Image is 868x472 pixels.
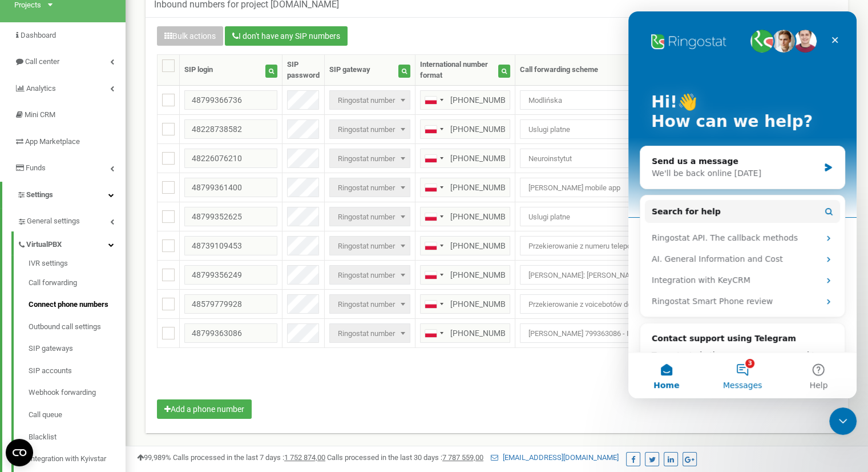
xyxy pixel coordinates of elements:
span: App Marketplace [25,137,80,146]
button: I don't have any SIP numbers [225,26,348,46]
button: Add a phone number [157,399,252,419]
div: Telephone country code [421,91,447,109]
span: Przekierowanie z numeru teleporad (gab1 i gab3) na Rejestrację telefoniczną WNI [524,238,802,254]
div: To contact via the messenger you need to go through authorization. Please send your unique code i... [23,338,205,398]
div: Close [196,18,217,39]
span: Settings [26,190,53,199]
span: Uslugi platne [520,207,806,226]
span: Ringostat number [333,267,406,283]
span: Tylko: Michal Ciolek (NIE ODDZWANIAĆ) [520,265,806,285]
iframe: Intercom live chat [628,11,857,398]
span: Ringostat number [329,265,410,285]
span: Modlińska [524,93,802,109]
span: Calls processed in the last 7 days : [173,453,325,462]
button: Messages [76,341,152,387]
span: Neuroinstytut [520,149,806,168]
span: Przekierowanie z numeru teleporad (gab1 i gab3) na Rejestrację telefoniczną WNI [520,236,806,255]
span: Home [25,370,51,378]
a: Connect phone numbers [29,294,126,316]
span: Analytics [26,84,56,93]
a: Outbound call settings [29,316,126,338]
span: Ringostat number [329,294,410,314]
input: 512 345 678 [420,207,510,226]
span: Ringostat number [329,236,410,255]
span: Help [181,370,199,378]
span: Ewa Malinowska mobile app [520,178,806,197]
span: Ewa Malinowska mobile app [524,180,802,196]
div: SIP gateway [329,65,370,75]
span: VirtualPBX [26,239,62,250]
span: Uslugi platne [524,122,802,138]
span: Mini CRM [25,110,55,119]
span: Neuroinstytut [524,151,802,167]
span: Ringostat number [329,178,410,197]
span: Ringostat number [329,323,410,343]
a: VirtualPBX [17,231,126,255]
input: 512 345 678 [420,236,510,255]
button: Open CMP widget [6,439,33,466]
a: Call forwarding [29,272,126,294]
a: Settings [2,182,126,209]
div: Telephone country code [421,120,447,138]
a: General settings [17,208,126,231]
span: Ringostat number [333,209,406,225]
div: Telephone country code [421,266,447,284]
input: 512 345 678 [420,149,510,168]
a: Webhook forwarding [29,382,126,404]
input: 512 345 678 [420,178,510,197]
a: SIP accounts [29,360,126,382]
span: Dashboard [21,31,56,39]
span: Przekierowanie z voicebotów do rejestracji [520,294,806,314]
span: Ringostat number [333,326,406,342]
input: 512 345 678 [420,294,510,314]
span: Modlińska [520,90,806,110]
div: Telephone country code [421,295,447,313]
span: Ringostat number [329,207,410,226]
span: Niemcewicza 799363086 - IVR-20.05-godz.pracy [520,323,806,343]
span: Calls processed in the last 30 days : [327,453,483,462]
div: Telephone country code [421,324,447,342]
div: Telephone country code [421,178,447,197]
span: Call center [25,57,59,66]
div: Telephone country code [421,237,447,255]
span: Ringostat number [333,297,406,313]
a: Integration with Kyivstar [29,448,126,470]
a: IVR settings [29,258,126,272]
div: Call forwarding scheme [520,65,598,75]
a: Blacklist [29,426,126,449]
u: 7 787 559,00 [442,453,483,462]
span: Ringostat number [329,90,410,110]
span: Ringostat number [333,151,406,167]
span: 99,989% [137,453,171,462]
button: Help [152,341,228,387]
span: Ringostat number [333,180,406,196]
span: Ringostat number [333,122,406,138]
span: Uslugi platne [524,209,802,225]
span: Przekierowanie z voicebotów do rejestracji [524,297,802,313]
div: International number format [420,59,498,81]
button: Bulk actions [157,26,223,46]
input: 512 345 678 [420,323,510,343]
span: Ringostat number [333,238,406,254]
span: Ringostat number [329,119,410,139]
span: Uslugi platne [520,119,806,139]
input: 512 345 678 [420,265,510,285]
iframe: Intercom live chat [829,407,857,435]
a: Call queue [29,404,126,426]
div: SIP login [184,65,213,75]
span: Funds [26,163,46,172]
